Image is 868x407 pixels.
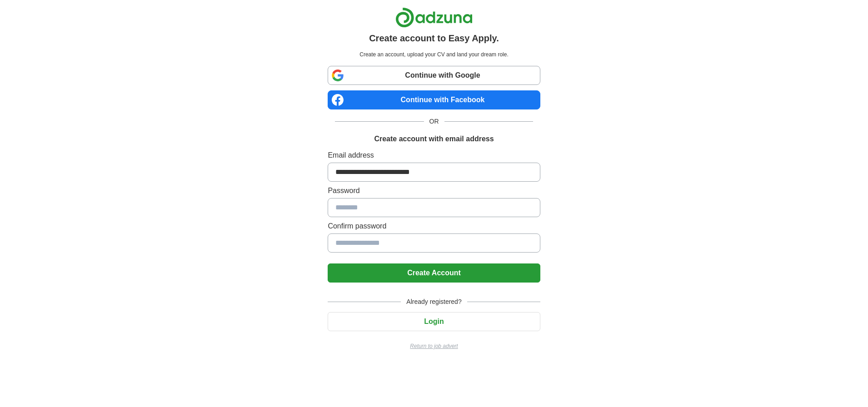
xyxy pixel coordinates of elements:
h1: Create account with email address [374,134,494,144]
a: Continue with Google [328,66,540,85]
button: Login [328,312,540,331]
a: Login [328,318,540,325]
span: OR [424,117,444,126]
p: Create an account, upload your CV and land your dream role. [329,50,538,59]
a: Continue with Facebook [328,90,540,109]
label: Confirm password [328,221,540,232]
img: Adzuna logo [395,7,473,28]
button: Create Account [328,263,540,283]
label: Password [328,185,540,196]
h1: Create account to Easy Apply. [369,31,499,45]
label: Email address [328,150,540,161]
span: Already registered? [401,297,467,307]
a: Return to job advert [328,342,540,350]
